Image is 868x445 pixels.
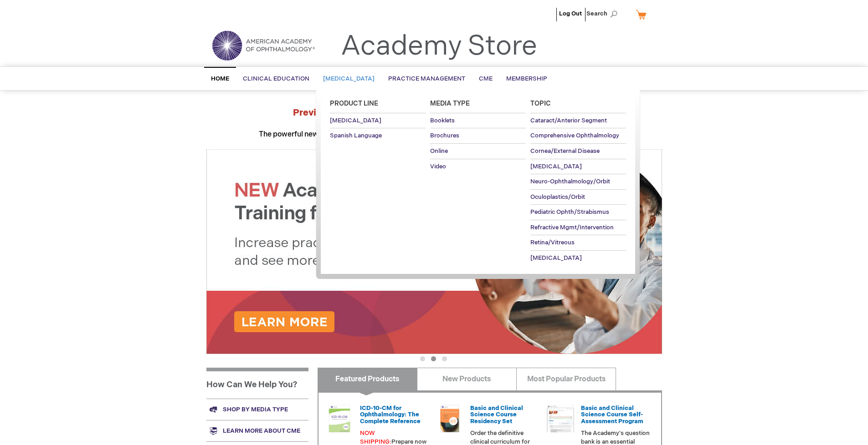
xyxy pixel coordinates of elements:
img: bcscself_20.jpg [547,405,574,432]
span: Cornea/External Disease [530,147,600,155]
span: [MEDICAL_DATA] [323,75,375,82]
button: 1 of 3 [420,356,425,361]
img: 0120008u_42.png [326,405,353,432]
span: Oculoplastics/Orbit [530,193,585,201]
span: Cataract/Anterior Segment [530,117,607,124]
span: Refractive Mgmt/Intervention [530,224,614,231]
button: 2 of 3 [431,356,436,361]
a: ICD-10-CM for Ophthalmology: The Complete Reference [360,405,421,425]
span: Brochures [430,132,459,139]
span: Pediatric Ophth/Strabismus [530,208,609,216]
a: Featured Products [318,368,417,390]
a: Basic and Clinical Science Course Residency Set [470,405,523,425]
span: Topic [530,100,551,107]
span: [MEDICAL_DATA] [530,254,582,262]
a: Academy Store [341,30,537,63]
button: 3 of 3 [442,356,447,361]
h1: How Can We Help You? [206,368,308,399]
span: Online [430,147,448,155]
span: Practice Management [388,75,465,82]
span: Spanish Language [330,132,382,139]
span: [MEDICAL_DATA] [530,163,582,170]
a: Log Out [559,10,582,17]
span: Neuro-Ophthalmology/Orbit [530,178,610,185]
span: Comprehensive Ophthalmology [530,132,619,139]
span: Media Type [430,100,470,107]
a: New Products [417,368,517,390]
img: 02850963u_47.png [436,405,463,432]
a: Most Popular Products [516,368,616,390]
a: Basic and Clinical Science Course Self-Assessment Program [581,405,643,425]
span: Video [430,163,446,170]
span: Product Line [330,100,378,107]
span: CME [479,75,493,82]
span: Home [211,75,229,82]
a: Shop by media type [206,399,308,420]
span: Retina/Vitreous [530,239,575,246]
span: Membership [506,75,547,82]
strong: Preview the at AAO 2025 [293,107,575,118]
span: Clinical Education [243,75,309,82]
span: [MEDICAL_DATA] [330,117,381,124]
span: Booklets [430,117,455,124]
span: Search [586,5,621,23]
a: Learn more about CME [206,420,308,441]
